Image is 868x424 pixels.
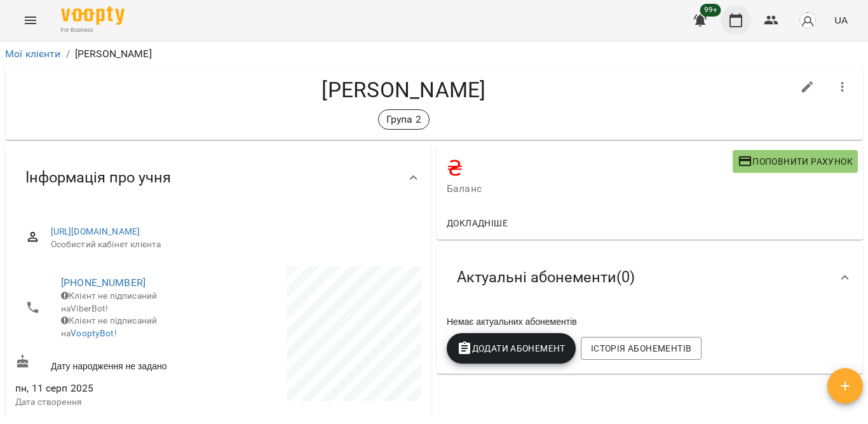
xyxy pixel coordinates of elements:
span: Додати Абонемент [457,341,566,356]
img: avatar_s.png [799,11,817,29]
h4: [PERSON_NAME] [15,77,792,103]
a: [URL][DOMAIN_NAME] [51,226,140,236]
nav: breadcrumb [5,46,863,62]
span: Поповнити рахунок [738,154,853,169]
span: UA [834,13,848,27]
h4: ₴ [447,155,733,181]
div: Дату народження не задано [13,352,219,375]
span: Клієнт не підписаний на ViberBot! [61,291,157,313]
span: Історія абонементів [591,341,691,356]
span: Актуальні абонементи ( 0 ) [457,268,635,287]
button: Поповнити рахунок [733,150,858,173]
a: Мої клієнти [5,48,61,60]
span: пн, 11 серп 2025 [15,381,216,396]
span: For Business [61,26,125,34]
span: Баланс [447,181,733,196]
a: VooptyBot [71,328,114,338]
div: Немає актуальних абонементів [444,313,855,331]
button: Докладніше [442,212,513,235]
a: [PHONE_NUMBER] [61,277,146,289]
img: Voopty Logo [61,6,125,25]
div: Інформація про учня [5,145,431,210]
p: Група 2 [386,112,421,127]
span: Докладніше [447,215,508,231]
div: Актуальні абонементи(0) [437,245,863,310]
span: Клієнт не підписаний на ! [61,315,157,338]
p: Дата створення [15,396,216,409]
button: Історія абонементів [581,337,702,360]
li: / [66,46,70,62]
button: Menu [15,5,46,36]
span: Інформація про учня [25,168,171,188]
button: Додати Абонемент [447,333,576,364]
p: [PERSON_NAME] [75,46,152,62]
span: 99+ [700,4,721,17]
span: Особистий кабінет клієнта [51,238,411,251]
div: Група 2 [378,109,430,130]
button: UA [829,8,853,32]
